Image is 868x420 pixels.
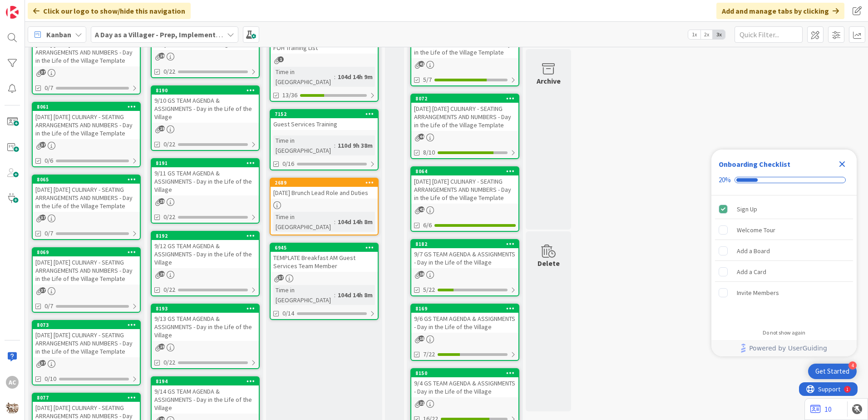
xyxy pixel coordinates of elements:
[273,212,334,232] div: Time in [GEOGRAPHIC_DATA]
[335,72,375,82] div: 104d 14h 9m
[719,176,731,184] div: 20%
[152,313,259,341] div: 9/13 GS TEAM AGENDA & ASSIGNMENTS - Day in the Life of the Village
[273,135,334,155] div: Time in [GEOGRAPHIC_DATA]
[152,232,259,268] div: 81929/12 GS TEAM AGENDA & ASSIGNMENTS - Day in the Life of the Village
[411,305,518,333] div: 81699/6 GS TEAM AGENDA & ASSIGNMENTS - Day in the Life of the Village
[737,225,775,235] div: Welcome Tour
[156,378,259,385] div: 8194
[278,275,284,280] span: 37
[415,168,518,175] div: 8064
[33,329,140,357] div: [DATE] [DATE] CULINARY - SEATING ARRANGEMENTS AND NUMBERS - Day in the Life of the Village Template
[848,361,857,370] div: 4
[163,358,175,367] span: 0/22
[335,290,375,300] div: 104d 14h 8m
[419,206,424,212] span: 41
[46,29,71,40] span: Kanban
[411,313,518,333] div: 9/6 GS TEAM AGENDA & ASSIGNMENTS - Day in the Life of the Village
[32,175,141,240] a: 8065[DATE] [DATE] CULINARY - SEATING ARRANGEMENTS AND NUMBERS - Day in the Life of the Village Te...
[423,220,432,230] span: 6/6
[33,184,140,212] div: [DATE] [DATE] CULINARY - SEATING ARRANGEMENTS AND NUMBERS - Day in the Life of the Village Template
[273,285,334,305] div: Time in [GEOGRAPHIC_DATA]
[152,232,259,240] div: 8192
[282,90,297,100] span: 13/36
[410,166,519,232] a: 8064[DATE] [DATE] CULINARY - SEATING ARRANGEMENTS AND NUMBERS - Day in the Life of the Village Te...
[282,309,294,318] span: 0/14
[273,67,334,87] div: Time in [GEOGRAPHIC_DATA]
[278,56,284,62] span: 1
[271,244,378,272] div: 6945TEMPLATE Breakfast AM Guest Services Team Member
[335,140,375,150] div: 110d 9h 38m
[151,21,260,78] a: 9/9 GS TEAM AGENDA & ASSIGNMENTS - Day in the Life of the Village0/22
[152,305,259,313] div: 8193
[152,377,259,414] div: 81949/14 GS TEAM AGENDA & ASSIGNMENTS - Day in the Life of the Village
[275,180,378,186] div: 2689
[163,285,175,295] span: 0/22
[33,175,140,184] div: 8065
[415,95,518,102] div: 8072
[40,142,46,148] span: 37
[152,95,259,123] div: 9/10 GS TEAM AGENDA & ASSIGNMENTS - Day in the Life of the Village
[334,140,335,150] span: :
[33,103,140,139] div: 8061[DATE] [DATE] CULINARY - SEATING ARRANGEMENTS AND NUMBERS - Day in the Life of the Village Te...
[33,256,140,285] div: [DATE] [DATE] CULINARY - SEATING ARRANGEMENTS AND NUMBERS - Day in the Life of the Village Template
[270,243,379,320] a: 6945TEMPLATE Breakfast AM Guest Services Team MemberTime in [GEOGRAPHIC_DATA]:104d 14h 8m0/14
[271,187,378,199] div: [DATE] Brunch Lead Role and Duties
[270,109,379,170] a: 7152Guest Services TrainingTime in [GEOGRAPHIC_DATA]:110d 9h 38m0/16
[163,67,175,76] span: 0/22
[411,240,518,248] div: 8182
[163,140,175,149] span: 0/22
[156,305,259,312] div: 8193
[40,287,46,293] span: 37
[271,110,378,130] div: 7152Guest Services Training
[33,38,140,66] div: [DATE] [DATE] CULINARY - SEATING ARRANGEMENTS AND NUMBERS - Day in the Life of the Village Template
[159,198,165,204] span: 19
[411,167,518,175] div: 8064
[6,401,19,414] img: avatar
[716,3,844,19] div: Add and manage tabs by clicking
[32,29,141,95] a: [DATE] [DATE] CULINARY - SEATING ARRANGEMENTS AND NUMBERS - Day in the Life of the Village Templa...
[711,150,857,356] div: Checklist Container
[37,322,140,328] div: 8073
[737,266,766,277] div: Add a Card
[33,30,140,66] div: [DATE] [DATE] CULINARY - SEATING ARRANGEMENTS AND NUMBERS - Day in the Life of the Village Template
[33,321,140,357] div: 8073[DATE] [DATE] CULINARY - SEATING ARRANGEMENTS AND NUMBERS - Day in the Life of the Village Te...
[151,231,260,296] a: 81929/12 GS TEAM AGENDA & ASSIGNMENTS - Day in the Life of the Village0/22
[749,343,827,354] span: Powered by UserGuiding
[152,377,259,385] div: 8194
[33,248,140,285] div: 8069[DATE] [DATE] CULINARY - SEATING ARRANGEMENTS AND NUMBERS - Day in the Life of the Village Te...
[537,75,561,86] div: Archive
[419,335,424,341] span: 18
[411,377,518,397] div: 9/4 GS TEAM AGENDA & ASSIGNMENTS - Day in the Life of the Village
[159,271,165,277] span: 19
[719,159,790,170] div: Onboarding Checklist
[47,4,49,11] div: 1
[271,179,378,199] div: 2689[DATE] Brunch Lead Role and Duties
[415,241,518,247] div: 8182
[152,385,259,414] div: 9/14 GS TEAM AGENDA & ASSIGNMENTS - Day in the Life of the Village
[28,3,191,19] div: Click our logo to show/hide this navigation
[719,176,849,184] div: Checklist progress: 20%
[271,252,378,272] div: TEMPLATE Breakfast AM Guest Services Team Member
[700,30,713,39] span: 2x
[688,30,700,39] span: 1x
[713,30,725,39] span: 3x
[32,102,141,167] a: 8061[DATE] [DATE] CULINARY - SEATING ARRANGEMENTS AND NUMBERS - Day in the Life of the Village Te...
[275,245,378,251] div: 6945
[410,304,519,361] a: 81699/6 GS TEAM AGENDA & ASSIGNMENTS - Day in the Life of the Village7/22
[737,287,779,298] div: Invite Members
[716,340,852,356] a: Powered by UserGuiding
[152,86,259,123] div: 81909/10 GS TEAM AGENDA & ASSIGNMENTS - Day in the Life of the Village
[271,118,378,130] div: Guest Services Training
[32,247,141,313] a: 8069[DATE] [DATE] CULINARY - SEATING ARRANGEMENTS AND NUMBERS - Day in the Life of the Village Te...
[44,83,53,93] span: 0/7
[152,240,259,268] div: 9/12 GS TEAM AGENDA & ASSIGNMENTS - Day in the Life of the Village
[334,72,335,82] span: :
[737,245,770,256] div: Add a Board
[271,244,378,252] div: 6945
[151,85,260,151] a: 81909/10 GS TEAM AGENDA & ASSIGNMENTS - Day in the Life of the Village0/22
[152,86,259,95] div: 8190
[334,217,335,227] span: :
[152,159,259,195] div: 81919/11 GS TEAM AGENDA & ASSIGNMENTS - Day in the Life of the Village
[32,320,141,385] a: 8073[DATE] [DATE] CULINARY - SEATING ARRANGEMENTS AND NUMBERS - Day in the Life of the Village Te...
[411,369,518,397] div: 81509/4 GS TEAM AGENDA & ASSIGNMENTS - Day in the Life of the Village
